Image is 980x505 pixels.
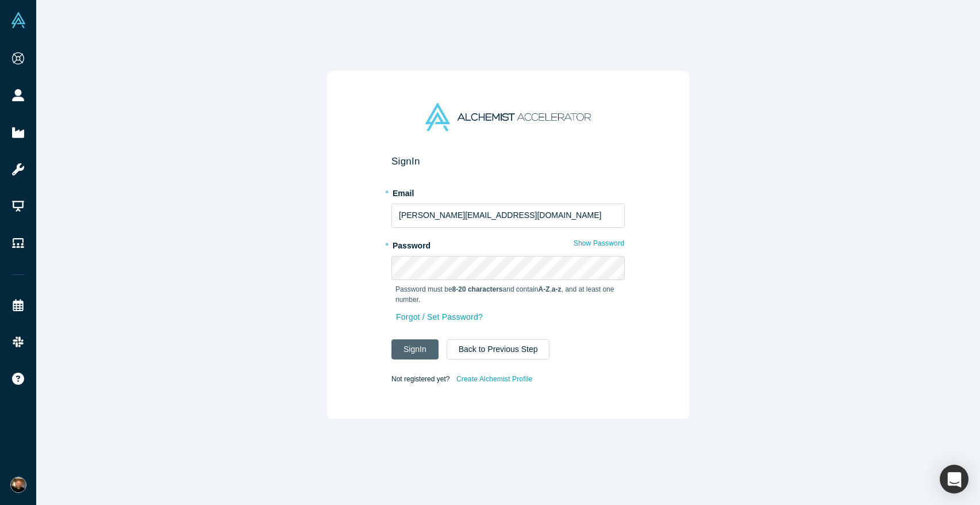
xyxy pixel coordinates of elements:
[573,236,625,251] button: Show Password
[395,284,621,305] p: Password must be and contain , , and at least one number.
[395,307,483,327] a: Forgot / Set Password?
[10,477,26,493] img: Jeff Cherkassky's Account
[391,339,439,359] button: SignIn
[391,183,625,200] label: Email
[552,285,562,293] strong: a-z
[456,372,533,387] a: Create Alchemist Profile
[452,285,503,293] strong: 8-20 characters
[391,374,449,382] span: Not registered yet?
[10,12,26,28] img: Alchemist Vault Logo
[391,236,625,252] label: Password
[539,285,550,293] strong: A-Z
[447,339,550,359] button: Back to Previous Step
[391,155,625,167] h2: Sign In
[425,103,591,131] img: Alchemist Accelerator Logo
